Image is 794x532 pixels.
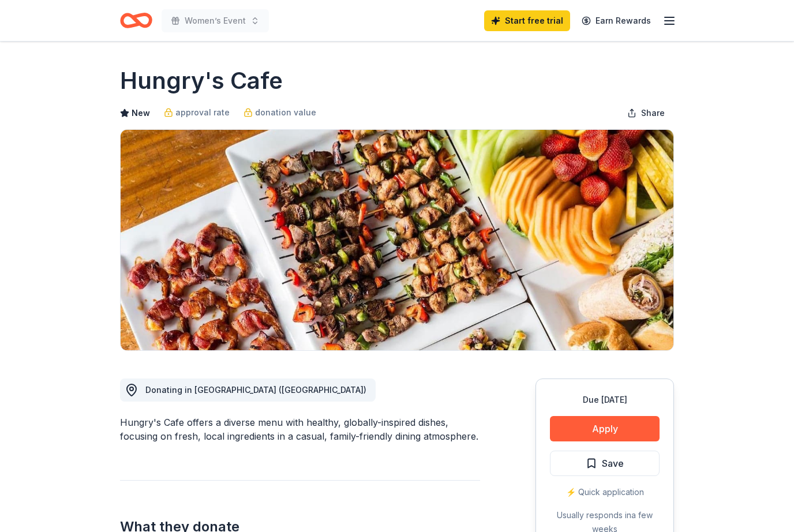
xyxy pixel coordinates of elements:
span: Women’s Event [185,14,246,28]
a: donation value [244,106,316,119]
div: ⚡️ Quick application [550,485,660,499]
button: Share [618,102,674,125]
button: Apply [550,416,660,441]
span: Donating in [GEOGRAPHIC_DATA] ([GEOGRAPHIC_DATA]) [145,385,366,395]
img: Image for Hungry's Cafe [121,130,673,350]
span: New [132,106,150,120]
a: approval rate [164,106,230,119]
span: donation value [255,106,316,119]
a: Start free trial [484,10,570,31]
span: Share [641,106,665,120]
div: Hungry's Cafe offers a diverse menu with healthy, globally-inspired dishes, focusing on fresh, lo... [120,415,480,443]
div: Due [DATE] [550,393,660,407]
span: Save [602,456,624,471]
button: Women’s Event [162,9,269,32]
span: approval rate [175,106,230,119]
h1: Hungry's Cafe [120,65,283,97]
a: Home [120,7,152,34]
a: Earn Rewards [575,10,658,31]
button: Save [550,451,660,476]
